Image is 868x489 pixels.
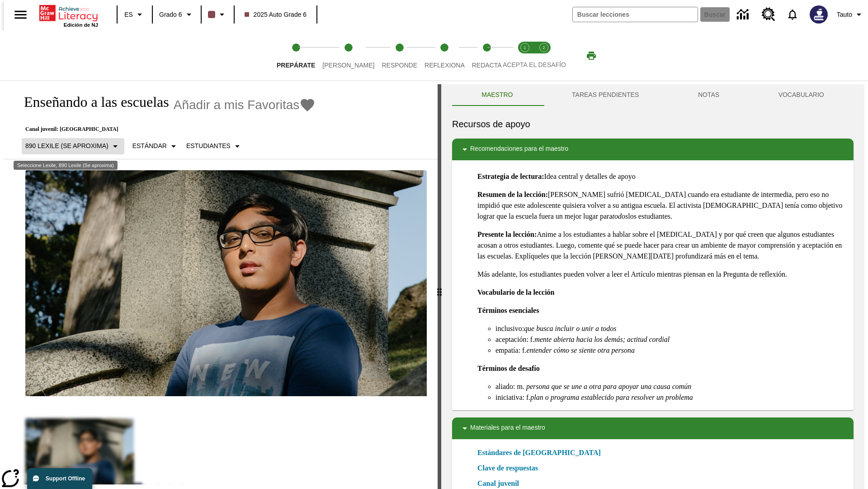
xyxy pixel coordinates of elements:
[472,62,502,69] span: Redacta
[542,45,545,50] text: 2
[534,336,552,343] em: mente
[452,84,542,106] button: Maestro
[553,346,635,354] em: cómo se siente otra persona
[781,3,804,26] a: Notificaciones
[245,10,307,19] span: 2025 Auto Grade 6
[669,84,749,106] button: NOTAS
[477,364,540,372] strong: Términos de desafío
[438,84,441,489] div: Pulsa la tecla de intro o la barra espaciadora y luego presiona las flechas de derecha e izquierd...
[315,31,382,81] button: Lee step 2 of 5
[477,478,519,489] a: Canal juvenil, Se abrirá en una nueva ventana o pestaña
[452,139,854,160] div: Recomendaciones para el maestro
[269,31,322,81] button: Prepárate step 1 of 5
[495,392,846,403] li: iniciativa: f.
[749,84,854,106] button: VOCABULARIO
[183,138,246,154] button: Seleccionar estudiante
[553,336,670,343] em: abierta hacia los demás; actitud cordial
[833,6,868,23] button: Perfil/Configuración
[495,381,846,392] li: aliado: m
[27,468,92,489] button: Support Offline
[477,269,846,280] p: Más adelante, los estudiantes pueden volver a leer el Artículo mientras piensan en la Pregunta de...
[810,5,828,24] img: Avatar
[495,334,846,345] li: aceptación: f.
[477,288,555,296] strong: Vocabulario de la lección
[477,230,537,238] strong: Presente la lección:
[322,62,374,69] span: [PERSON_NAME]
[159,10,182,19] span: Grado 6
[382,62,417,69] span: Responde
[526,346,552,354] em: entender
[731,2,756,27] a: Centro de información
[495,345,846,356] li: empatía: f.
[174,97,316,113] button: Añadir a mis Favoritas - Enseñando a las escuelas
[4,84,438,484] div: reading
[524,45,526,50] text: 1
[277,62,315,69] span: Prepárate
[25,170,427,397] img: un adolescente sentado cerca de una gran lápida de cementerio.
[120,6,149,23] button: Lenguaje: ES, Selecciona un idioma
[523,383,691,390] em: . persona que se une a otra para apoyar una causa común
[452,84,854,106] div: Instructional Panel Tabs
[804,3,833,26] button: Escoja un nuevo avatar
[124,10,133,19] span: ES
[530,393,693,401] em: plan o programa establecido para resolver un problema
[524,325,553,332] em: que busca
[417,31,472,81] button: Reflexiona step 4 of 5
[542,84,669,106] button: TAREAS PENDIENTES
[204,6,231,23] button: El color de la clase es café oscuro. Cambiar el color de la clase.
[477,189,846,222] p: [PERSON_NAME] sufrió [MEDICAL_DATA] cuando era estudiante de intermedia, pero eso no impidió que ...
[25,141,108,151] p: 890 Lexile (Se aproxima)
[129,138,183,154] button: Tipo de apoyo, Estándar
[14,126,316,133] p: Canal juvenil: [GEOGRAPHIC_DATA]
[132,141,167,151] p: Estándar
[22,138,124,154] button: Seleccione Lexile, 890 Lexile (Se aproxima)
[465,31,509,81] button: Redacta step 5 of 5
[477,463,538,474] a: Clave de respuestas, Se abrirá en una nueva ventana o pestaña
[39,3,98,28] div: Portada
[470,423,545,434] p: Materiales para el maestro
[425,62,465,69] span: Reflexiona
[64,22,98,28] span: Edición de NJ
[573,7,698,22] input: Buscar campo
[512,31,538,81] button: Acepta el desafío lee step 1 of 2
[46,475,85,482] span: Support Offline
[452,417,854,439] div: Materiales para el maestro
[477,447,606,458] a: Estándares de [GEOGRAPHIC_DATA]
[477,173,544,180] strong: Estrategia de lectura:
[477,171,846,182] p: Idea central y detalles de apoyo
[470,144,568,155] p: Recomendaciones para el maestro
[577,48,606,64] button: Imprimir
[756,2,781,27] a: Centro de recursos, Se abrirá en una pestaña nueva.
[613,212,628,220] em: todos
[441,84,864,489] div: activity
[503,61,566,68] span: ACEPTA EL DESAFÍO
[186,141,231,151] p: Estudiantes
[7,1,34,28] button: Abrir el menú lateral
[477,307,539,314] strong: Términos esenciales
[156,6,198,23] button: Grado: Grado 6, Elige un grado
[531,31,557,81] button: Acepta el desafío contesta step 2 of 2
[555,325,617,332] em: incluir o unir a todos
[495,323,846,334] li: inclusivo:
[14,94,169,110] h1: Enseñando a las escuelas
[452,117,854,131] h6: Recursos de apoyo
[374,31,425,81] button: Responde step 3 of 5
[837,10,852,19] span: Tauto
[477,191,548,198] strong: Resumen de la lección:
[14,161,118,170] div: Seleccione Lexile, 890 Lexile (Se aproxima)
[477,229,846,262] p: Anime a los estudiantes a hablar sobre el [MEDICAL_DATA] y por qué creen que algunos estudiantes ...
[174,98,300,112] span: Añadir a mis Favoritas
